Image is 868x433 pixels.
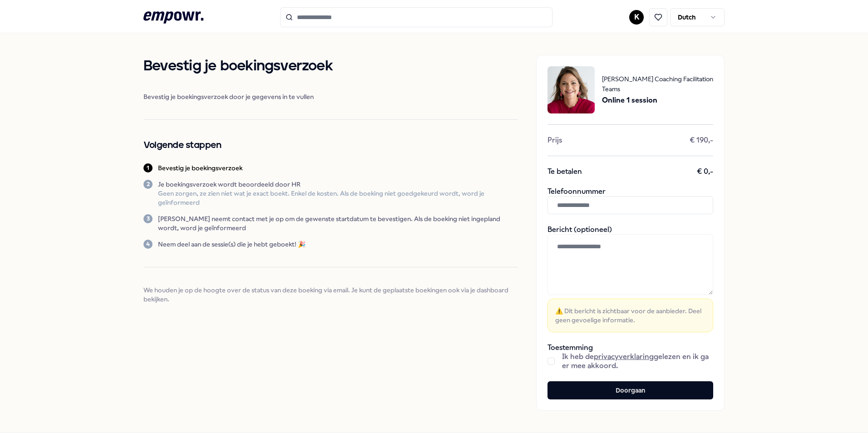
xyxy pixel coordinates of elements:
[547,343,713,370] div: Toestemming
[158,189,518,207] p: Geen zorgen, ze zien niet wat je exact boekt. Enkel de kosten. Als de boeking niet goedgekeurd wo...
[555,306,705,325] span: ⚠️ Dit bericht is zichtbaar voor de aanbieder. Deel geen gevoelige informatie.
[158,163,242,172] p: Bevestig je boekingsverzoek
[143,55,518,78] h1: Bevestig je boekingsverzoek
[547,66,595,113] img: package image
[143,214,153,223] div: 3
[547,136,562,145] span: Prijs
[143,163,153,172] div: 1
[562,352,713,370] span: Ik heb de gelezen en ik ga er mee akkoord.
[629,10,644,25] button: K
[697,167,713,176] span: € 0,-
[158,240,306,249] p: Neem deel aan de sessie(s) die je hebt geboekt! 🎉
[143,240,153,249] div: 4
[143,138,518,153] h2: Volgende stappen
[143,92,518,101] span: Bevestig je boekingsverzoek door je gegevens in te vullen
[547,187,713,214] div: Telefoonnummer
[690,136,713,145] span: € 190,-
[547,225,713,332] div: Bericht (optioneel)
[547,167,582,176] span: Te betalen
[143,285,518,304] span: We houden je op de hoogte over de status van deze boeking via email. Je kunt de geplaatste boekin...
[158,214,518,232] p: [PERSON_NAME] neemt contact met je op om de gewenste startdatum te bevestigen. Als de boeking nie...
[158,180,518,189] p: Je boekingsverzoek wordt beoordeeld door HR
[602,94,713,106] span: Online 1 session
[594,352,654,361] a: privacyverklaring
[143,180,153,189] div: 2
[602,74,713,94] span: [PERSON_NAME] Coaching Facilitation Teams
[547,381,713,399] button: Doorgaan
[280,7,552,27] input: Search for products, categories or subcategories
